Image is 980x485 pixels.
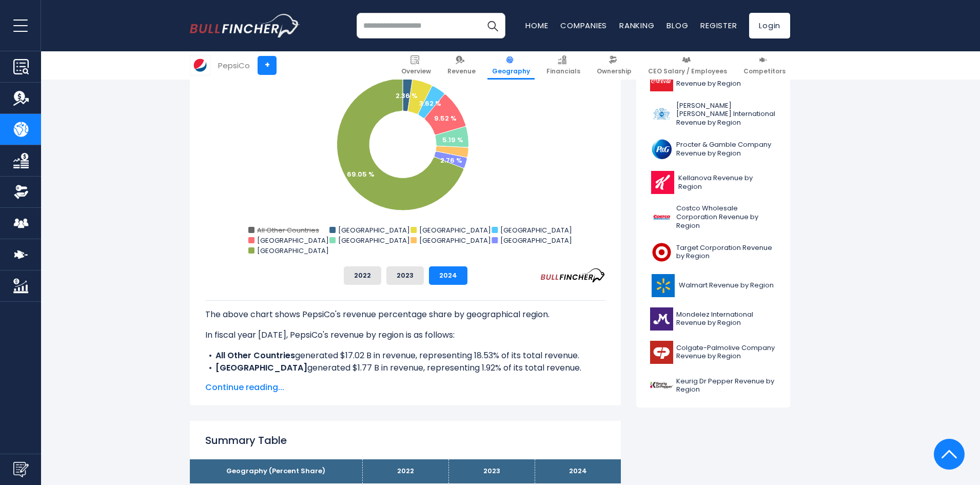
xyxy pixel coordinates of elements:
[205,374,605,386] li: generated $3.76 B in revenue, representing 4.1% of its total revenue.
[190,14,300,37] img: bullfincher logo
[650,138,673,161] img: PG logo
[215,350,295,361] b: All Other Countries
[434,113,457,123] text: 9.52 %
[525,20,548,31] a: Home
[644,202,782,233] a: Costco Wholesale Corporation Revenue by Region
[487,51,535,80] a: Geography
[338,225,410,235] text: [GEOGRAPHIC_DATA]
[650,241,673,264] img: TGT logo
[190,55,210,75] img: PEP logo
[676,102,776,128] span: [PERSON_NAME] [PERSON_NAME] International Revenue by Region
[440,156,462,165] text: 2.76 %
[650,103,673,126] img: PM logo
[560,20,607,31] a: Companies
[644,271,782,300] a: Walmart Revenue by Region
[643,51,732,80] a: CEO Salary / Employees
[480,13,505,38] button: Search
[347,169,375,179] text: 69.05 %
[644,238,782,266] a: Target Corporation Revenue by Region
[429,266,467,285] button: 2024
[257,225,319,235] text: All Other Countries
[676,204,776,230] span: Costco Wholesale Corporation Revenue by Region
[205,329,605,341] p: In fiscal year [DATE], PepsiCo's revenue by region is as follows:
[619,20,654,31] a: Ranking
[205,381,605,394] span: Continue reading...
[749,13,790,38] a: Login
[448,459,535,483] th: 2023
[190,14,300,37] a: Go to homepage
[218,60,250,71] div: PepsiCo
[676,377,776,395] span: Keurig Dr Pepper Revenue by Region
[542,51,585,80] a: Financials
[743,67,786,75] span: Competitors
[644,66,782,94] a: Coca-Cola Company Revenue by Region
[644,372,782,400] a: Keurig Dr Pepper Revenue by Region
[386,266,424,285] button: 2023
[650,374,673,397] img: KDP logo
[338,236,410,245] text: [GEOGRAPHIC_DATA]
[644,99,782,130] a: [PERSON_NAME] [PERSON_NAME] International Revenue by Region
[676,311,776,328] span: Mondelez International Revenue by Region
[205,350,605,362] li: generated $17.02 B in revenue, representing 18.53% of its total revenue.
[443,51,480,80] a: Revenue
[419,99,441,108] text: 3.62 %
[650,341,673,364] img: CL logo
[676,244,776,261] span: Target Corporation Revenue by Region
[396,91,418,101] text: 2.36 %
[13,184,29,200] img: Ownership
[344,266,381,285] button: 2022
[215,374,307,386] b: [GEOGRAPHIC_DATA]
[650,68,673,91] img: KO logo
[700,20,737,31] a: Register
[419,236,491,245] text: [GEOGRAPHIC_DATA]
[676,71,776,88] span: Coca-Cola Company Revenue by Region
[676,141,776,158] span: Procter & Gamble Company Revenue by Region
[667,20,688,31] a: Blog
[678,174,776,191] span: Kellanova Revenue by Region
[442,135,463,145] text: 5.19 %
[592,51,636,80] a: Ownership
[650,171,675,194] img: K logo
[500,236,572,245] text: [GEOGRAPHIC_DATA]
[650,307,673,331] img: MDLZ logo
[644,168,782,197] a: Kellanova Revenue by Region
[648,67,727,75] span: CEO Salary / Employees
[739,51,790,80] a: Competitors
[205,362,605,374] li: generated $1.77 B in revenue, representing 1.92% of its total revenue.
[644,305,782,333] a: Mondelez International Revenue by Region
[650,206,673,229] img: COST logo
[644,338,782,366] a: Colgate-Palmolive Company Revenue by Region
[205,433,605,448] h2: Summary Table
[215,362,307,374] b: [GEOGRAPHIC_DATA]
[535,459,621,483] th: 2024
[597,67,632,75] span: Ownership
[500,225,572,235] text: [GEOGRAPHIC_DATA]
[258,56,277,75] a: +
[362,459,448,483] th: 2022
[679,281,774,290] span: Walmart Revenue by Region
[205,308,605,321] p: The above chart shows PepsiCo's revenue percentage share by geographical region.
[676,344,776,361] span: Colgate-Palmolive Company Revenue by Region
[205,53,605,258] svg: PepsiCo's Revenue Share by Region
[257,236,329,245] text: [GEOGRAPHIC_DATA]
[401,67,431,75] span: Overview
[419,225,491,235] text: [GEOGRAPHIC_DATA]
[492,67,530,75] span: Geography
[650,274,676,297] img: WMT logo
[397,51,436,80] a: Overview
[257,246,329,256] text: [GEOGRAPHIC_DATA]
[190,459,362,483] th: Geography (Percent Share)
[546,67,580,75] span: Financials
[447,67,476,75] span: Revenue
[644,135,782,163] a: Procter & Gamble Company Revenue by Region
